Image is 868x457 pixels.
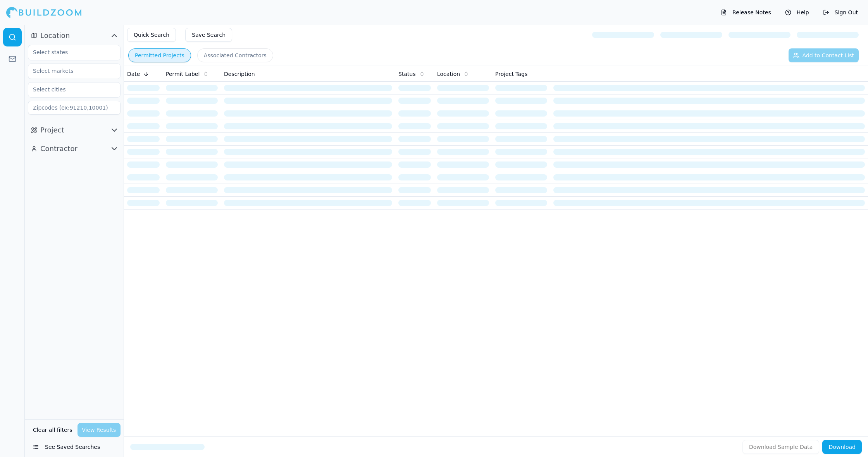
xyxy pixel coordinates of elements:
span: Location [40,30,70,41]
button: See Saved Searches [28,440,121,454]
input: Select states [28,45,110,59]
button: Sign Out [819,6,862,19]
input: Zipcodes (ex:91210,10001) [28,101,121,115]
input: Select markets [28,64,110,78]
button: Associated Contractors [197,48,273,62]
button: Location [28,29,121,42]
span: Description [224,70,255,78]
button: Clear all filters [31,423,74,437]
span: Project Tags [495,70,527,78]
button: Permitted Projects [128,48,191,62]
span: Project [40,125,64,136]
button: Release Notes [717,6,775,19]
span: Location [437,70,460,78]
button: Quick Search [127,28,176,42]
button: Download [822,440,862,454]
span: Status [398,70,416,78]
button: Save Search [185,28,232,42]
span: Contractor [40,143,77,154]
button: Project [28,124,121,136]
button: Help [781,6,813,19]
button: Contractor [28,143,121,155]
input: Select cities [28,82,110,96]
span: Permit Label [166,70,200,78]
span: Date [127,70,140,78]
